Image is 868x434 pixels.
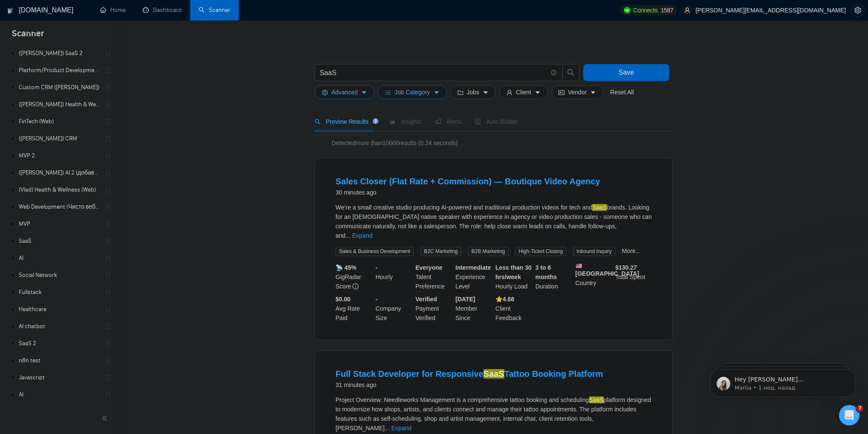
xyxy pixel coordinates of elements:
[516,87,531,97] span: Client
[336,369,603,379] a: Full Stack Developer for ResponsiveSaaSTattoo Booking Platform
[416,264,443,271] b: Everyone
[19,113,100,130] a: FinTech (Web)
[105,84,112,91] span: holder
[105,391,112,398] span: holder
[105,340,112,347] span: holder
[105,323,112,330] span: holder
[475,119,481,125] span: robot
[19,79,100,96] a: Custom CRM ([PERSON_NAME])
[19,250,100,267] a: AI
[326,138,464,148] span: Detected more than 10000 results (0.24 seconds)
[361,89,367,95] span: caret-down
[352,232,372,239] a: Expand
[105,221,112,227] span: holder
[613,263,654,291] div: Total Spent
[563,69,579,76] span: search
[19,181,100,198] a: (Vlad) Health & Wellness (Web)
[19,301,100,318] a: Healthcare
[467,87,480,97] span: Jobs
[483,89,489,95] span: caret-down
[374,263,414,291] div: Hourly
[583,64,669,81] button: Save
[105,101,112,108] span: holder
[376,264,378,271] b: -
[37,33,147,41] p: Message from Mariia, sent 1 нед. назад
[592,204,607,211] mark: SaaS
[455,264,491,271] b: Intermediate
[320,67,547,78] input: Search Freelance Jobs...
[331,87,358,97] span: Advanced
[455,296,475,303] b: [DATE]
[105,238,112,245] span: holder
[334,263,374,291] div: GigRadar Score
[336,395,652,433] div: Project Overview: Needleworks Management is a comprehensive tattoo booking and scheduling platfor...
[336,203,652,240] div: We’re a small creative studio producing AI-powered and traditional production videos for tech and...
[105,135,112,142] span: holder
[610,87,634,97] a: Reset All
[334,294,374,323] div: Avg Rate Paid
[624,7,631,14] img: upwork-logo.png
[353,283,359,289] span: info-circle
[574,263,614,291] div: Country
[105,255,112,262] span: holder
[589,396,604,403] mark: SaaS
[622,248,641,254] a: More...
[435,118,462,125] span: Alerts
[336,177,600,186] a: Sales Closer (Flat Rate + Commission) — Boutique Video Agency
[105,289,112,296] span: holder
[851,3,865,17] button: setting
[378,85,446,99] button: barsJob Categorycaret-down
[19,96,100,113] a: ([PERSON_NAME]) Health & Wellness (Web)
[454,263,494,291] div: Experience Level
[697,351,868,411] iframe: Intercom notifications сообщение
[568,87,587,97] span: Vendor
[322,89,328,95] span: setting
[534,263,574,291] div: Duration
[105,272,112,279] span: holder
[562,64,579,81] button: search
[336,247,414,256] span: Sales & Business Development
[19,267,100,284] a: Social Network
[495,264,532,280] b: Less than 30 hrs/week
[851,7,864,14] span: setting
[494,294,534,323] div: Client Feedback
[336,380,603,390] div: 31 minutes ago
[839,405,859,425] iframe: Intercom live chat
[615,264,637,271] b: $ 130.27
[435,119,441,125] span: notification
[19,369,100,386] a: Javascript
[394,87,430,97] span: Job Category
[19,386,100,403] a: AI
[336,264,356,271] b: 📡 45%
[495,296,514,303] b: ⭐️ 4.68
[336,296,350,303] b: $0.00
[483,369,504,379] mark: SaaS
[105,306,112,313] span: holder
[19,284,100,301] a: Fullstack
[315,119,321,125] span: search
[7,4,13,17] img: logo
[19,233,100,250] a: SaaS
[19,318,100,335] a: AI chatbot
[19,198,100,216] a: Web Development (Чисто вебсайты)
[385,89,391,95] span: bars
[5,27,51,45] span: Scanner
[414,263,454,291] div: Talent Preference
[345,232,350,239] span: ...
[515,247,567,256] span: High-Ticket Closing
[372,117,379,125] div: Tooltip anchor
[414,294,454,323] div: Payment Verified
[506,89,512,95] span: user
[105,50,112,57] span: holder
[37,25,145,167] span: Hey [PERSON_NAME][EMAIL_ADDRESS][DOMAIN_NAME], Looks like your Upwork agency ValsyDev 🤖 AI Platfo...
[143,6,182,14] a: dashboardDashboard
[19,216,100,233] a: MVP
[385,425,390,431] span: ...
[573,247,615,256] span: Inbound Inquiry
[468,247,509,256] span: B2B Marketing
[19,62,100,79] a: Platform/Product Development (Чисто продкты)
[315,85,374,99] button: settingAdvancedcaret-down
[105,169,112,176] span: holder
